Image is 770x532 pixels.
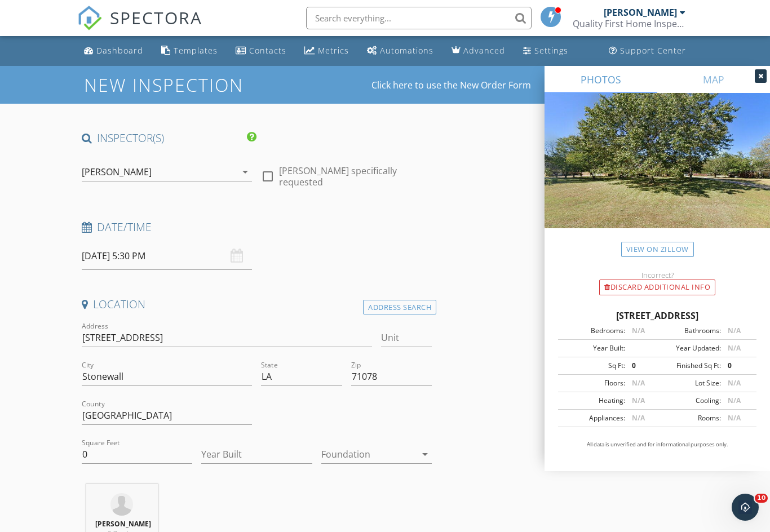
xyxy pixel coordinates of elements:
[561,361,625,371] div: Sq Ft:
[300,41,353,61] a: Metrics
[279,165,432,188] label: [PERSON_NAME] specifically requested
[632,396,645,405] span: N/A
[657,361,721,371] div: Finished Sq Ft:
[632,326,645,335] span: N/A
[621,242,694,257] a: View on Zillow
[545,66,657,93] a: PHOTOS
[625,361,657,371] div: 0
[721,361,753,371] div: 0
[573,18,685,29] div: Quality First Home Inspections & Aerial Imagery / LHI# 11310
[82,297,432,312] h4: Location
[632,413,645,423] span: N/A
[728,413,741,423] span: N/A
[620,45,686,56] div: Support Center
[77,15,202,39] a: SPECTORA
[519,41,573,61] a: Settings
[558,441,756,449] p: All data is unverified and for informational purposes only.
[238,165,252,179] i: arrow_drop_down
[657,378,721,388] div: Lot Size:
[231,41,291,61] a: Contacts
[728,343,741,353] span: N/A
[362,41,438,61] a: Automations (Basic)
[604,7,677,18] div: [PERSON_NAME]
[110,6,202,29] span: SPECTORA
[561,378,625,388] div: Floors:
[657,326,721,336] div: Bathrooms:
[79,41,148,61] a: Dashboard
[174,45,218,56] div: Templates
[561,343,625,353] div: Year Built:
[463,45,505,56] div: Advanced
[318,45,349,56] div: Metrics
[728,396,741,405] span: N/A
[249,45,286,56] div: Contacts
[755,494,768,503] span: 10
[561,396,625,406] div: Heating:
[363,300,436,315] div: Address Search
[657,343,721,353] div: Year Updated:
[82,131,257,145] h4: INSPECTOR(S)
[728,378,741,388] span: N/A
[95,519,151,529] strong: [PERSON_NAME]
[306,7,532,29] input: Search everything...
[545,271,770,280] div: Incorrect?
[561,413,625,423] div: Appliances:
[82,167,152,177] div: [PERSON_NAME]
[632,378,645,388] span: N/A
[732,494,759,521] iframe: Intercom live chat
[561,326,625,336] div: Bedrooms:
[599,280,715,295] div: Discard Additional info
[371,81,531,90] a: Click here to use the New Order Form
[157,41,222,61] a: Templates
[657,396,721,406] div: Cooling:
[380,45,433,56] div: Automations
[728,326,741,335] span: N/A
[657,66,770,93] a: MAP
[82,242,253,270] input: Select date
[534,45,568,56] div: Settings
[418,447,432,461] i: arrow_drop_down
[110,493,133,516] img: default-user-f0147aede5fd5fa78ca7ade42f37bd4542148d508eef1c3d3ea960f66861d68b.jpg
[96,45,143,56] div: Dashboard
[558,309,756,322] div: [STREET_ADDRESS]
[77,6,102,30] img: The Best Home Inspection Software - Spectora
[545,93,770,255] img: streetview
[604,41,691,61] a: Support Center
[84,75,334,95] h1: New Inspection
[447,41,510,61] a: Advanced
[82,220,432,234] h4: Date/Time
[657,413,721,423] div: Rooms:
